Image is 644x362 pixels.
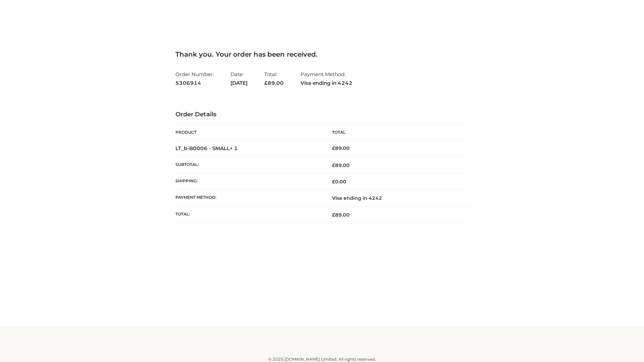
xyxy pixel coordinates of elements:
td: Visa ending in 4242 [322,190,469,206]
span: 89.00 [332,162,350,168]
li: Total: [264,68,284,89]
li: Payment Method: [301,68,353,89]
span: £ [332,145,335,151]
span: £ [332,212,335,218]
strong: 5306914 [175,79,214,87]
bdi: 0.00 [332,179,346,185]
bdi: 89.00 [332,145,350,151]
strong: [DATE] [230,79,248,87]
th: Subtotal: [175,157,322,173]
span: £ [332,162,335,168]
strong: Visa ending in 4242 [301,79,353,87]
th: Shipping: [175,174,322,190]
th: Total: [175,206,322,223]
h3: Order Details [175,111,469,118]
span: 89.00 [264,80,284,86]
li: Date: [230,68,248,89]
span: £ [264,80,268,86]
strong: × 1 [230,145,238,152]
span: £ [332,179,335,185]
h3: Thank you. Your order has been received. [175,50,469,58]
th: Product [175,125,322,140]
span: 89.00 [332,212,350,218]
th: Payment method: [175,190,322,206]
th: Total [322,125,469,140]
strong: LT_b-B0006 - SMALL [175,145,238,152]
li: Order Number: [175,68,214,89]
